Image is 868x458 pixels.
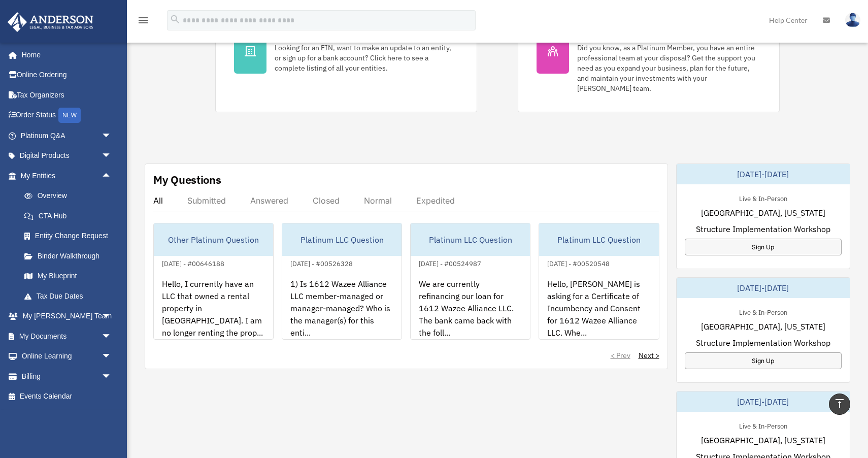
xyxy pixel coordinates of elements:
[364,195,392,206] div: Normal
[153,195,163,206] div: All
[833,398,846,410] i: vertical_align_top
[731,420,795,431] div: Live & In-Person
[7,146,127,166] a: Digital Productsarrow_drop_down
[685,352,842,369] a: Sign Up
[7,45,122,65] a: Home
[102,326,122,347] span: arrow_drop_down
[313,195,340,206] div: Closed
[275,43,458,73] div: Looking for an EIN, want to make an update to an entity, or sign up for a bank account? Click her...
[187,195,226,206] div: Submitted
[411,223,530,256] div: Platinum LLC Question
[102,166,122,186] span: arrow_drop_up
[7,326,127,346] a: My Documentsarrow_drop_down
[5,12,96,32] img: Anderson Advisors Platinum Portal
[7,65,127,85] a: Online Ordering
[7,166,127,186] a: My Entitiesarrow_drop_up
[14,286,127,306] a: Tax Due Dates
[170,14,181,25] i: search
[411,270,530,349] div: We are currently refinancing our loan for 1612 Wazee Alliance LLC. The bank came back with the fo...
[7,125,127,146] a: Platinum Q&Aarrow_drop_down
[701,207,825,219] span: [GEOGRAPHIC_DATA], [US_STATE]
[677,391,850,412] div: [DATE]-[DATE]
[677,278,850,298] div: [DATE]-[DATE]
[539,223,658,256] div: Platinum LLC Question
[14,246,127,266] a: Binder Walkthrough
[685,239,842,255] a: Sign Up
[14,266,127,286] a: My Blueprint
[7,85,127,105] a: Tax Organizers
[411,257,489,268] div: [DATE] - #00524987
[282,223,402,340] a: Platinum LLC Question[DATE] - #005263281) Is 1612 Wazee Alliance LLC member-managed or manager-ma...
[845,13,860,27] img: User Pic
[58,108,81,123] div: NEW
[731,306,795,317] div: Live & In-Person
[102,346,122,367] span: arrow_drop_down
[701,434,825,446] span: [GEOGRAPHIC_DATA], [US_STATE]
[696,337,830,349] span: Structure Implementation Workshop
[282,257,361,268] div: [DATE] - #00526328
[577,43,761,93] div: Did you know, as a Platinum Member, you have an entire professional team at your disposal? Get th...
[215,10,477,112] a: My Entities Looking for an EIN, want to make an update to an entity, or sign up for a bank accoun...
[696,223,830,235] span: Structure Implementation Workshop
[539,270,658,349] div: Hello, [PERSON_NAME] is asking for a Certificate of Incumbency and Consent for 1612 Wazee Allianc...
[102,125,122,146] span: arrow_drop_down
[518,10,780,112] a: My [PERSON_NAME] Team Did you know, as a Platinum Member, you have an entire professional team at...
[677,164,850,184] div: [DATE]-[DATE]
[137,18,149,26] a: menu
[137,14,149,26] i: menu
[410,223,530,340] a: Platinum LLC Question[DATE] - #00524987We are currently refinancing our loan for 1612 Wazee Allia...
[539,257,618,268] div: [DATE] - #00520548
[282,270,402,349] div: 1) Is 1612 Wazee Alliance LLC member-managed or manager-managed? Who is the manager(s) for this e...
[282,223,402,256] div: Platinum LLC Question
[14,226,127,246] a: Entity Change Request
[14,186,127,206] a: Overview
[7,346,127,367] a: Online Learningarrow_drop_down
[154,257,232,268] div: [DATE] - #00646188
[416,195,455,206] div: Expedited
[102,366,122,387] span: arrow_drop_down
[639,350,659,361] a: Next >
[7,105,127,126] a: Order StatusNEW
[14,206,127,226] a: CTA Hub
[153,223,274,340] a: Other Platinum Question[DATE] - #00646188Hello, I currently have an LLC that owned a rental prope...
[102,146,122,167] span: arrow_drop_down
[7,386,127,407] a: Events Calendar
[731,192,795,203] div: Live & In-Person
[7,306,127,326] a: My [PERSON_NAME] Teamarrow_drop_down
[829,394,850,415] a: vertical_align_top
[154,270,273,349] div: Hello, I currently have an LLC that owned a rental property in [GEOGRAPHIC_DATA]. I am no longer ...
[701,320,825,333] span: [GEOGRAPHIC_DATA], [US_STATE]
[539,223,659,340] a: Platinum LLC Question[DATE] - #00520548Hello, [PERSON_NAME] is asking for a Certificate of Incumb...
[7,366,127,386] a: Billingarrow_drop_down
[250,195,288,206] div: Answered
[102,306,122,327] span: arrow_drop_down
[154,223,273,256] div: Other Platinum Question
[153,172,221,187] div: My Questions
